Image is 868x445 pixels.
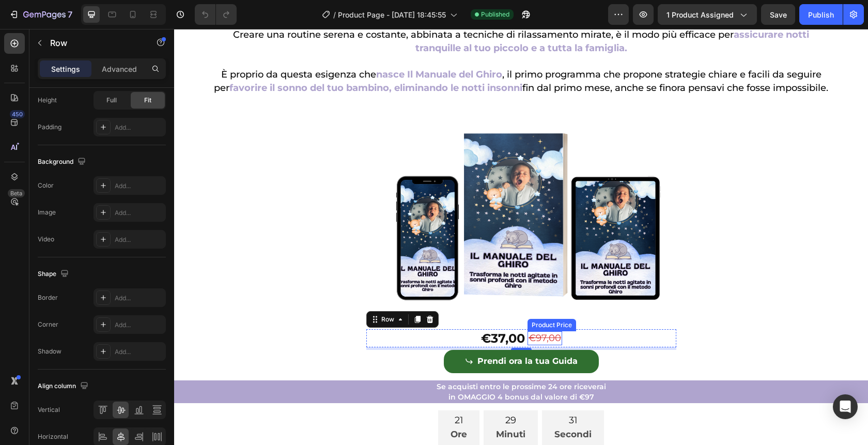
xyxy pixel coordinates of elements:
[38,122,61,132] div: Padding
[38,181,54,190] div: Color
[276,386,293,397] div: 21
[38,379,90,393] div: Align column
[202,40,328,51] strong: nasce Il Manuale del Ghiro
[306,300,352,318] div: €37,00
[262,353,432,362] span: Se acquisti entro le prossime 24 ore riceverai
[51,64,80,74] p: Settings
[4,4,77,25] button: 7
[338,9,446,20] span: Product Page - [DATE] 18:45:55
[55,53,348,65] strong: favorire il sonno del tuo bambino, eliminando le notti insonni
[38,208,56,217] div: Image
[38,405,60,415] div: Vertical
[276,397,293,413] p: Ore
[195,4,237,25] div: Undo/Redo
[333,9,336,20] span: /
[115,208,163,218] div: Add...
[115,181,163,191] div: Add...
[270,321,425,344] button: Prendi ora la tua Guida
[38,155,88,169] div: Background
[380,397,417,413] p: Secondi
[115,123,163,132] div: Add...
[658,4,757,25] button: 1 product assigned
[274,363,420,373] span: in OMAGGIO 4 bonus dal valore di €97
[799,4,843,25] button: Publish
[174,29,868,445] iframe: Design area
[38,235,54,244] div: Video
[355,291,400,301] div: Product Price
[10,110,25,118] div: 450
[47,40,202,51] span: È proprio da questa esigenza che
[481,10,509,19] span: Published
[68,8,72,21] p: 7
[348,53,654,65] span: fin dal primo mese, anche se finora pensavi che fosse impossibile.
[322,386,351,397] div: 29
[38,347,61,356] div: Shadow
[8,189,25,197] div: Beta
[38,320,58,329] div: Corner
[205,286,222,295] div: Row
[40,40,647,65] span: , il primo programma che propone strategie chiare e facili da seguire per
[38,432,68,441] div: Horizontal
[102,64,137,74] p: Advanced
[833,394,858,419] div: Open Intercom Messenger
[192,68,502,300] a: Il Manuale del Ghiro
[115,347,163,357] div: Add...
[770,10,787,19] span: Save
[303,325,404,340] div: Prendi ora la tua Guida
[808,9,834,20] div: Publish
[38,267,71,281] div: Shape
[106,96,117,105] span: Full
[50,37,138,49] p: Row
[322,397,351,413] p: Minuti
[115,294,163,303] div: Add...
[144,96,151,105] span: Fit
[115,320,163,330] div: Add...
[667,9,734,20] span: 1 product assigned
[38,293,58,302] div: Border
[353,302,388,316] div: €97,00
[115,235,163,244] div: Add...
[761,4,795,25] button: Save
[38,96,57,105] div: Height
[380,386,417,397] div: 31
